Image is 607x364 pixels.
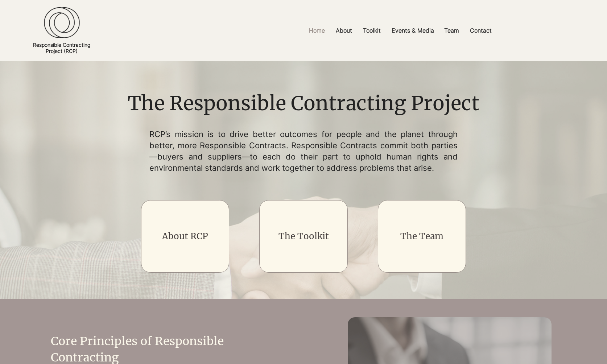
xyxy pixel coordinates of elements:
[400,231,443,242] a: The Team
[149,129,458,173] p: RCP’s mission is to drive better outcomes for people and the planet through better, more Responsi...
[359,22,384,39] p: Toolkit
[303,22,330,39] a: Home
[305,22,329,39] p: Home
[439,22,464,39] a: Team
[358,22,386,39] a: Toolkit
[386,22,439,39] a: Events & Media
[162,231,208,242] a: About RCP
[216,22,585,39] nav: Site
[122,90,484,117] h1: The Responsible Contracting Project
[332,22,356,39] p: About
[441,22,463,39] p: Team
[278,231,329,242] a: The Toolkit
[466,22,495,39] p: Contact
[388,22,438,39] p: Events & Media
[330,22,358,39] a: About
[464,22,497,39] a: Contact
[33,42,90,54] a: Responsible ContractingProject (RCP)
